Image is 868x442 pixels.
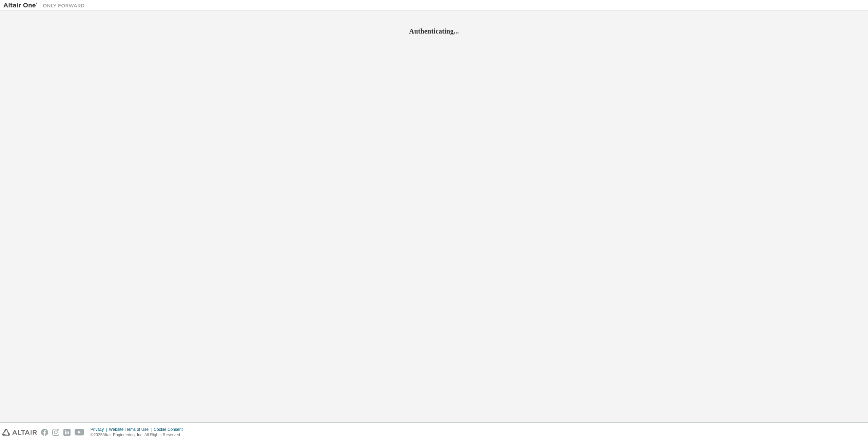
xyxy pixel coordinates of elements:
[3,27,865,36] h2: Authenticating...
[154,427,186,432] div: Cookie Consent
[3,2,88,9] img: Altair One
[63,429,71,436] img: linkedin.svg
[91,432,187,438] p: © 2025 Altair Engineering, Inc. All Rights Reserved.
[75,429,84,436] img: youtube.svg
[109,427,154,432] div: Website Terms of Use
[91,427,109,432] div: Privacy
[41,429,48,436] img: facebook.svg
[52,429,59,436] img: instagram.svg
[2,429,37,436] img: altair_logo.svg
